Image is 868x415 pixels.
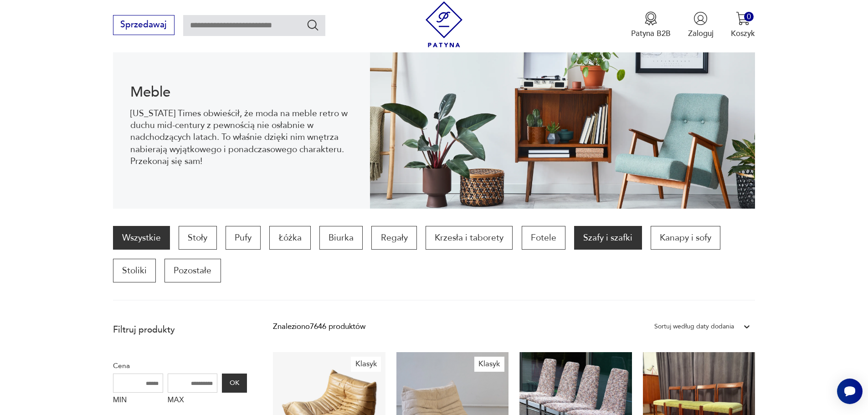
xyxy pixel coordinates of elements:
[113,22,175,29] a: Sprzedawaj
[522,226,565,250] a: Fotele
[370,45,755,209] img: Meble
[688,11,714,39] button: Zaloguj
[164,259,221,282] a: Pozostałe
[319,226,363,250] a: Biurka
[574,226,642,250] a: Szafy i szafki
[168,393,218,410] label: MAX
[688,28,714,39] p: Zaloguj
[113,259,156,282] a: Stoliki
[113,324,247,336] p: Filtruj produkty
[226,226,261,250] a: Pufy
[130,108,352,168] p: [US_STATE] Times obwieścił, że moda na meble retro w duchu mid-century z pewnością nie osłabnie w...
[731,28,755,39] p: Koszyk
[744,12,754,21] div: 0
[113,393,163,410] label: MIN
[631,11,671,39] button: Patyna B2B
[654,321,734,333] div: Sortuj według daty dodania
[736,11,750,26] img: Ikona koszyka
[113,226,170,250] a: Wszystkie
[130,86,352,99] h1: Meble
[269,226,310,250] a: Łóżka
[731,11,755,39] button: 0Koszyk
[113,360,247,372] p: Cena
[273,321,365,333] div: Znaleziono 7646 produktów
[222,374,247,393] button: OK
[651,226,720,250] a: Kanapy i sofy
[837,379,863,404] iframe: Smartsupp widget button
[426,226,513,250] a: Krzesła i taborety
[421,1,467,47] img: Patyna - sklep z meblami i dekoracjami vintage
[631,11,671,39] a: Ikona medaluPatyna B2B
[306,18,319,31] button: Szukaj
[371,226,416,250] a: Regały
[631,28,671,39] p: Patyna B2B
[113,15,175,35] button: Sprzedawaj
[179,226,216,250] a: Stoły
[693,11,708,26] img: Ikonka użytkownika
[644,11,658,26] img: Ikona medalu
